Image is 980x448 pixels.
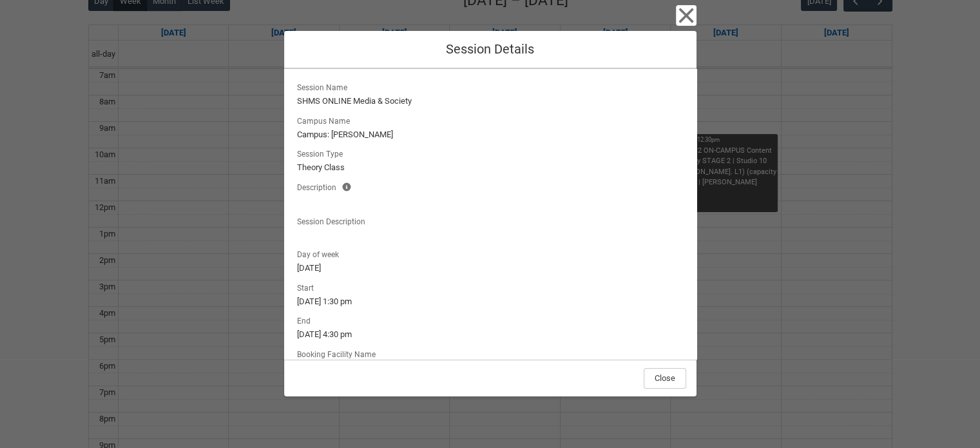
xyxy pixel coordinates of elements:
[297,328,684,341] lightning-formatted-text: [DATE] 4:30 pm
[644,368,686,389] button: Close
[297,113,355,127] span: Campus Name
[297,346,381,360] span: Booking Facility Name
[297,161,684,174] lightning-formatted-text: Theory Class
[297,295,684,308] lightning-formatted-text: [DATE] 1:30 pm
[297,246,344,260] span: Day of week
[446,41,534,57] span: Session Details
[297,79,352,93] span: Session Name
[297,262,684,275] lightning-formatted-text: [DATE]
[297,179,341,193] span: Description
[297,313,316,327] span: End
[297,213,370,228] span: Session Description
[297,95,684,108] lightning-formatted-text: SHMS ONLINE Media & Society
[297,146,348,160] span: Session Type
[676,5,697,26] button: Close
[297,280,319,294] span: Start
[297,128,684,141] lightning-formatted-text: Campus: [PERSON_NAME]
